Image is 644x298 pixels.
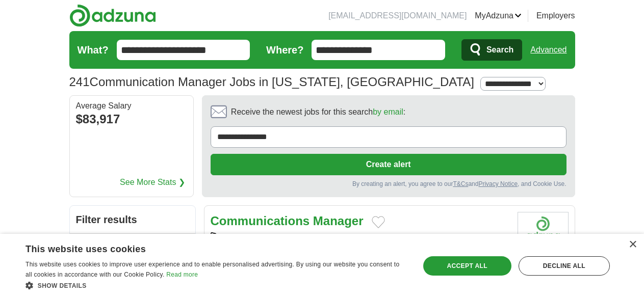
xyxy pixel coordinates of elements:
[120,176,185,188] a: See More Stats ❯
[78,42,109,58] label: What?
[25,261,399,278] span: This website uses cookies to improve user experience and to enable personalised advertising. By u...
[70,206,195,233] h2: Filter results
[211,154,566,175] button: Create alert
[69,75,475,89] h1: Communication Manager Jobs in [US_STATE], [GEOGRAPHIC_DATA]
[231,106,405,118] span: Receive the newest jobs for this search :
[70,233,195,258] a: Sort by
[372,216,385,228] button: Add to favorite jobs
[38,282,87,289] span: Show details
[518,212,569,250] img: Company logo
[76,110,187,128] div: $83,917
[373,107,403,116] a: by email
[69,4,156,27] img: Adzuna logo
[475,10,522,22] a: MyAdzuna
[166,271,198,278] a: Read more, opens a new window
[69,73,90,91] span: 241
[313,214,364,228] strong: Manager
[211,232,509,243] div: THE CONSERVATION FUND
[461,39,522,61] button: Search
[328,10,467,22] li: [EMAIL_ADDRESS][DOMAIN_NAME]
[423,256,511,276] div: Accept all
[519,256,610,276] div: Decline all
[211,214,364,228] a: Communications Manager
[536,10,575,22] a: Employers
[478,180,518,187] a: Privacy Notice
[25,240,382,255] div: This website uses cookies
[25,280,407,290] div: Show details
[486,40,513,60] span: Search
[453,180,468,187] a: T&Cs
[211,179,566,188] div: By creating an alert, you agree to our and , and Cookie Use.
[266,42,303,58] label: Where?
[530,40,566,60] a: Advanced
[629,241,636,249] div: Close
[211,214,310,228] strong: Communications
[76,102,187,110] div: Average Salary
